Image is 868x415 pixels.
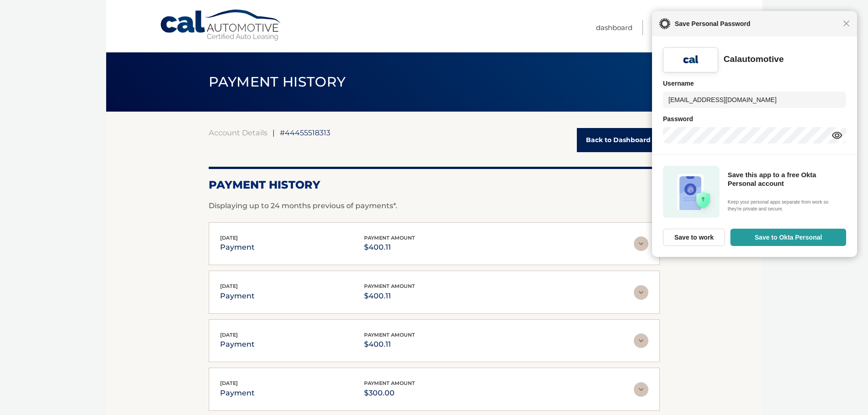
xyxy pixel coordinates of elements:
span: payment amount [364,380,415,386]
h6: Password [663,113,846,124]
span: payment amount [364,283,415,289]
span: [DATE] [220,380,238,386]
span: [DATE] [220,283,238,289]
img: accordion-rest.svg [634,333,648,348]
span: Close [843,20,850,27]
a: Account Details [209,128,267,137]
span: payment amount [364,235,415,241]
p: $400.11 [364,338,415,351]
p: $400.11 [364,290,415,302]
p: payment [220,241,255,254]
p: payment [220,338,255,351]
div: Calautomotive [724,54,784,65]
span: Keep your personal apps separate from work so they're private and secure. [728,199,843,213]
a: Dashboard [596,20,632,35]
h6: Username [663,78,846,89]
span: [DATE] [220,235,238,241]
span: #44455518313 [280,128,330,137]
button: Save to work [663,229,725,246]
a: Back to Dashboard [577,128,660,152]
span: | [272,128,275,137]
span: payment amount [364,332,415,338]
span: Save Personal Password [670,18,843,29]
p: payment [220,290,255,302]
h2: Payment History [209,178,660,192]
img: +nSSdsAAAAGSURBVAMAFxrR3+RSGfUAAAAASUVORK5CYII= [683,53,698,67]
p: Displaying up to 24 months previous of payments*. [209,200,660,211]
img: accordion-rest.svg [634,382,648,397]
a: Cal Automotive [159,9,282,41]
img: accordion-rest.svg [634,285,648,300]
img: accordion-rest.svg [634,236,648,251]
span: [DATE] [220,332,238,338]
button: Save to Okta Personal [730,229,846,246]
span: PAYMENT HISTORY [209,73,346,90]
p: $300.00 [364,387,415,400]
p: payment [220,387,255,400]
p: $400.11 [364,241,415,254]
h5: Save this app to a free Okta Personal account [728,171,843,189]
